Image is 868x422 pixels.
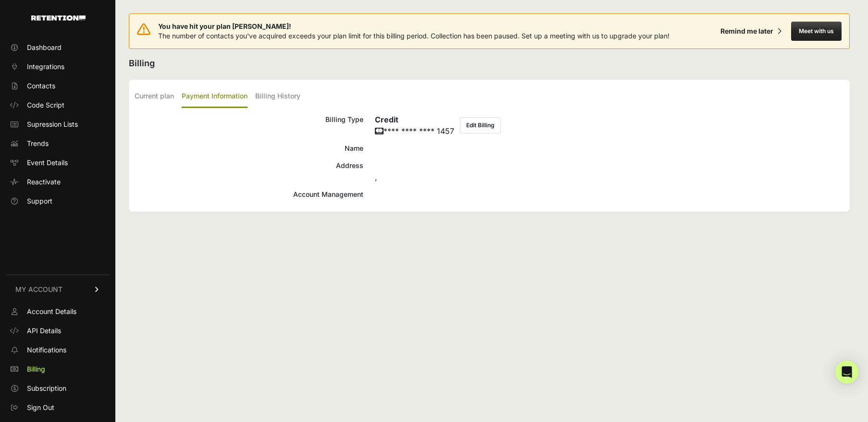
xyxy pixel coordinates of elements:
div: Remind me later [720,26,773,36]
span: Integrations [27,62,64,72]
span: Contacts [27,81,55,91]
span: Billing [27,364,45,374]
a: Supression Lists [6,117,110,132]
a: Event Details [6,155,110,170]
a: API Details [6,323,110,338]
a: Trends [6,136,110,151]
div: , [375,160,844,183]
span: Notifications [27,345,66,355]
span: Trends [27,139,49,148]
span: API Details [27,326,61,336]
a: Contacts [6,78,110,94]
span: Reactivate [27,177,61,187]
span: Account Details [27,307,76,316]
span: You have hit your plan [PERSON_NAME]! [158,22,670,31]
div: Name [135,143,363,154]
a: Dashboard [6,40,110,55]
img: Retention.com [31,15,86,21]
span: Supression Lists [27,120,78,129]
a: Sign Out [6,400,110,415]
a: Code Script [6,97,110,113]
a: Billing [6,362,110,377]
div: Open Intercom Messenger [835,361,858,384]
label: Current plan [135,85,174,108]
a: Integrations [6,59,110,74]
span: Code Script [27,100,64,110]
span: The number of contacts you've acquired exceeds your plan limit for this billing period. Collectio... [158,32,670,40]
span: MY ACCOUNT [15,285,62,294]
button: Meet with us [791,22,842,41]
span: Support [27,196,52,206]
div: Address [135,160,363,183]
h2: Billing [129,57,850,70]
a: Reactivate [6,174,110,190]
h6: Credit [375,114,454,125]
button: Edit Billing [460,117,501,133]
span: Dashboard [27,43,62,52]
a: Support [6,193,110,209]
label: Payment Information [182,85,248,108]
span: Sign Out [27,403,54,412]
span: Subscription [27,384,66,393]
a: Subscription [6,381,110,396]
a: Account Details [6,304,110,319]
div: Account Management [135,189,363,200]
a: Notifications [6,342,110,358]
button: Remind me later [717,23,785,40]
span: Event Details [27,158,68,168]
a: MY ACCOUNT [6,275,110,304]
div: Billing Type [135,114,363,137]
label: Billing History [255,85,300,108]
